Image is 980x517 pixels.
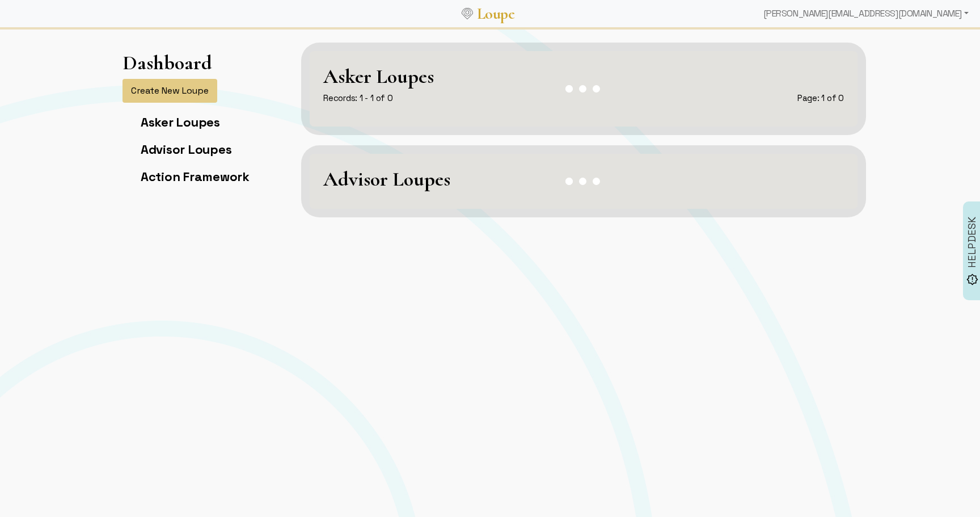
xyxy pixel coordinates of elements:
button: Create New Loupe [122,79,217,103]
app-left-page-nav: Dashboard [122,51,250,196]
a: Action Framework [141,169,250,184]
img: brightness_alert_FILL0_wght500_GRAD0_ops.svg [966,273,978,285]
a: Advisor Loupes [141,141,231,157]
a: Asker Loupes [141,114,220,130]
div: [PERSON_NAME][EMAIL_ADDRESS][DOMAIN_NAME] [759,2,973,25]
a: Loupe [473,3,518,24]
h1: Dashboard [122,51,212,74]
img: Loupe Logo [462,8,473,19]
